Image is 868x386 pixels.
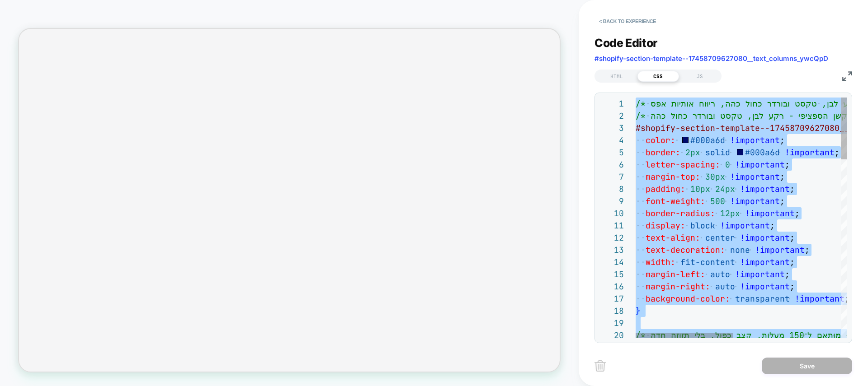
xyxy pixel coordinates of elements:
[690,184,710,194] span: 10px
[790,233,795,243] span: ;
[735,269,785,279] span: !important
[730,172,780,182] span: !important
[646,208,715,219] span: border-radius:
[594,36,658,50] span: Code Editor
[646,233,700,243] span: text-align:
[599,195,624,207] div: 9
[646,257,675,267] span: width:
[646,281,710,292] span: margin-right:
[599,219,624,232] div: 11
[740,184,790,194] span: !important
[790,184,795,194] span: ;
[805,245,810,255] span: ;
[599,256,624,268] div: 14
[594,360,606,372] img: delete
[646,184,685,194] span: padding:
[599,232,624,244] div: 12
[720,220,770,231] span: !important
[646,196,705,206] span: font-weight:
[646,147,680,158] span: border:
[790,257,795,267] span: ;
[740,257,790,267] span: !important
[705,233,735,243] span: center
[795,208,800,219] span: ;
[780,172,785,182] span: ;
[599,329,624,341] div: 20
[785,269,790,279] span: ;
[735,159,785,170] span: !important
[745,208,795,219] span: !important
[780,196,785,206] span: ;
[710,269,730,279] span: auto
[705,147,730,158] span: solid
[599,244,624,256] div: 13
[599,317,624,329] div: 19
[599,158,624,171] div: 6
[599,171,624,183] div: 7
[715,184,735,194] span: 24px
[599,98,624,110] div: 1
[599,305,624,317] div: 18
[599,122,624,134] div: 3
[599,280,624,293] div: 16
[599,207,624,219] div: 10
[745,147,780,158] span: #000a6d
[842,71,852,81] img: fullscreen
[599,268,624,280] div: 15
[725,159,730,170] span: 0
[762,358,852,374] button: Save
[690,135,725,145] span: #000a6d
[646,159,720,170] span: letter-spacing:
[594,54,828,63] span: #shopify-section-template--17458709627080__text_columns_ywcQpD
[646,245,725,255] span: text-decoration:
[680,257,735,267] span: fit-content
[710,196,725,206] span: 500
[636,306,641,316] span: }
[715,281,735,292] span: auto
[679,71,721,82] div: JS
[637,71,679,82] div: CSS
[790,281,795,292] span: ;
[599,146,624,158] div: 5
[785,147,835,158] span: !important
[755,245,805,255] span: !important
[770,220,775,231] span: ;
[720,208,740,219] span: 12px
[740,281,790,292] span: !important
[705,172,725,182] span: 30px
[795,293,844,304] span: !important
[646,293,730,304] span: background-color:
[599,110,624,122] div: 2
[785,159,790,170] span: ;
[740,233,790,243] span: !important
[685,147,700,158] span: 2px
[730,135,780,145] span: !important
[599,134,624,146] div: 4
[646,135,675,145] span: color:
[835,147,840,158] span: ;
[646,172,700,182] span: margin-top:
[690,220,715,231] span: block
[599,293,624,305] div: 17
[594,14,660,28] button: < Back to experience
[735,293,790,304] span: transparent
[646,269,705,279] span: margin-left:
[780,135,785,145] span: ;
[599,183,624,195] div: 8
[596,71,637,82] div: HTML
[730,245,750,255] span: none
[646,220,685,231] span: display:
[730,196,780,206] span: !important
